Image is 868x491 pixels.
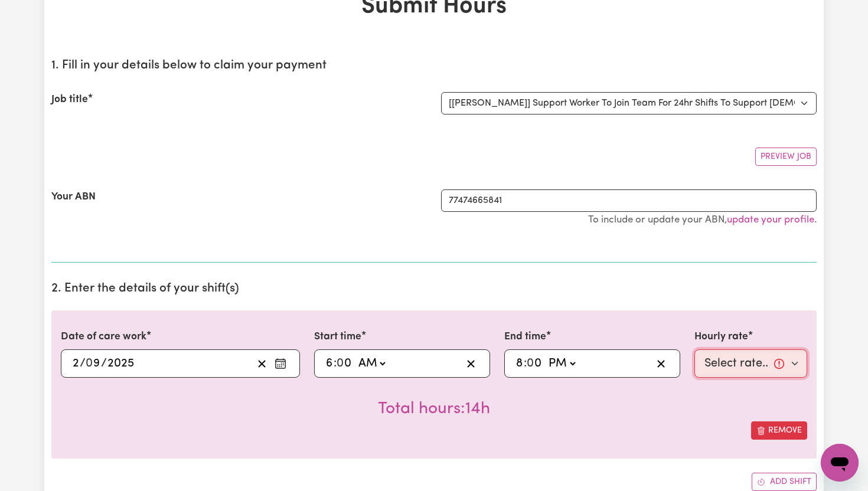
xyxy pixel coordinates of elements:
button: Preview Job [755,148,817,166]
small: To include or update your ABN, . [588,215,817,225]
span: / [101,357,107,370]
label: Start time [314,329,361,345]
span: 0 [337,358,344,369]
button: Add another shift [752,473,817,491]
button: Enter the date of care work [271,355,290,372]
span: : [524,357,527,370]
span: : [334,357,337,370]
label: Your ABN [51,189,96,205]
span: Total hours worked: 14 hours [378,401,490,417]
input: -- [72,355,80,372]
input: ---- [107,355,135,372]
iframe: Button to launch messaging window [821,444,859,482]
span: 0 [527,358,534,369]
label: End time [504,329,546,345]
input: -- [515,355,524,372]
h2: 1. Fill in your details below to claim your payment [51,58,817,73]
span: / [80,357,86,370]
label: Hourly rate [694,329,748,345]
a: update your profile [727,215,814,225]
input: -- [528,355,543,372]
label: Job title [51,92,88,107]
span: 0 [86,358,93,369]
button: Clear date [253,355,271,372]
button: Remove this shift [751,421,807,440]
input: -- [86,355,101,372]
input: -- [338,355,353,372]
input: -- [325,355,334,372]
label: Date of care work [61,329,146,345]
h2: 2. Enter the details of your shift(s) [51,281,817,296]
